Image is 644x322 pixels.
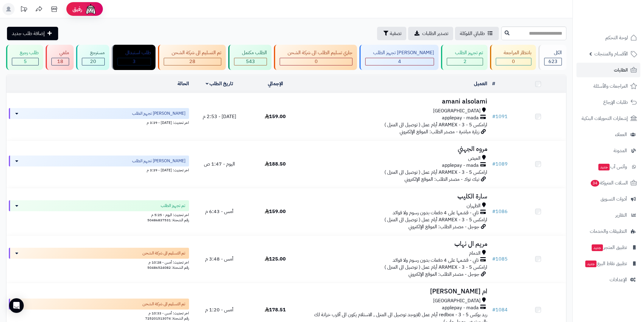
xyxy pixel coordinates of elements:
a: أدوات التسويق [576,192,640,206]
a: طلبات الإرجاع [576,95,640,110]
div: Open Intercom Messenger [9,298,24,313]
span: جديد [598,164,610,170]
span: applepay - mada [442,114,479,121]
span: 623 [548,58,558,65]
span: 18 [57,58,63,65]
span: ارامكس ARAMEX - 3 - 5 أيام عمل ( توصيل الى المنزل ) [384,216,487,223]
a: #1091 [492,113,508,120]
span: جديد [585,261,597,267]
span: جديد [592,244,603,251]
a: تم تجهيز الطلب 2 [440,45,488,70]
span: تصفية [390,30,401,37]
a: طلب رجيع 5 [5,45,44,70]
a: إشعارات التحويلات البنكية [576,111,640,126]
a: إضافة طلب جديد [7,27,58,40]
span: طلبات الإرجاع [603,98,628,107]
span: أمس - 1:20 م [205,306,233,313]
span: 125.00 [265,255,286,263]
span: طلباتي المُوكلة [460,30,485,37]
span: 159.00 [265,113,286,120]
span: 0 [512,58,515,65]
span: اليوم - 1:47 ص [204,160,235,168]
span: تابي - قسّمها على 4 دفعات بدون رسوم ولا فوائد [393,209,479,216]
a: الحالة [177,80,189,87]
span: جوجل - مصدر الطلب: الموقع الإلكتروني [408,223,479,230]
img: ai-face.png [85,3,97,15]
div: الكل [544,49,562,56]
h3: amani alsolami [306,98,487,105]
a: #1085 [492,255,508,263]
span: تيك توك - مصدر الطلب: الموقع الإلكتروني [404,176,479,183]
span: السلات المتروكة [590,179,628,187]
div: اخر تحديث: أمس - 10:28 م [9,259,189,265]
span: رقم الشحنة: 725201513074 [145,316,189,321]
span: العملاء [615,130,627,139]
span: 188.50 [265,160,286,168]
div: اخر تحديث: اليوم - 5:25 م [9,211,189,218]
div: تم التسليم الى شركة الشحن [164,49,221,56]
span: # [492,160,495,168]
span: التطبيقات والخدمات [590,227,627,236]
h3: مريم ال نهاب [306,240,487,247]
div: 2 [447,58,482,65]
div: اخر تحديث: أمس - 10:33 م [9,310,189,316]
span: العيص [468,155,481,162]
a: #1089 [492,160,508,168]
a: المدونة [576,143,640,158]
span: [DATE] - 2:53 م [203,113,236,120]
div: اخر تحديث: [DATE] - 3:39 م [9,166,189,173]
a: جاري تسليم الطلب الى شركة الشحن 0 [273,45,358,70]
span: 3 [133,58,136,65]
span: تابي - قسّمها على 4 دفعات بدون رسوم ولا فوائد [393,257,479,264]
a: التقارير [576,208,640,222]
a: الإجمالي [268,80,283,87]
div: 543 [234,58,267,65]
span: 0 [315,58,318,65]
a: الكل623 [537,45,568,70]
div: 3 [118,58,151,65]
a: الإعدادات [576,272,640,287]
div: 4 [366,58,434,65]
a: مسترجع 20 [75,45,110,70]
span: ارامكس ARAMEX - 3 - 5 أيام عمل ( توصيل الى المنزل ) [384,264,487,271]
a: # [492,80,495,87]
div: 0 [496,58,531,65]
div: 0 [280,58,352,65]
a: التطبيقات والخدمات [576,224,640,239]
span: [GEOGRAPHIC_DATA] [433,107,481,114]
span: # [492,306,495,313]
div: اخر تحديث: [DATE] - 3:39 م [9,119,189,125]
span: التقارير [615,211,627,219]
span: ارامكس ARAMEX - 3 - 5 أيام عمل ( توصيل الى المنزل ) [384,121,487,128]
span: 4 [398,58,401,65]
a: لوحة التحكم [576,30,640,45]
a: #1086 [492,208,508,215]
a: تطبيق المتجرجديد [576,240,640,255]
span: إشعارات التحويلات البنكية [582,114,628,123]
span: ارامكس ARAMEX - 3 - 5 أيام عمل ( توصيل الى المنزل ) [384,169,487,176]
span: المدونة [614,146,627,155]
a: [PERSON_NAME] تجهيز الطلب 4 [358,45,440,70]
span: 2 [464,58,467,65]
div: مسترجع [82,49,104,56]
h3: سارة الكليب [306,193,487,200]
h3: ام [PERSON_NAME] [306,288,487,295]
div: تم تجهيز الطلب [447,49,483,56]
a: وآتس آبجديد [576,159,640,174]
span: 159.00 [265,208,286,215]
div: جاري تسليم الطلب الى شركة الشحن [280,49,352,56]
a: تاريخ الطلب [206,80,233,87]
span: رقم الشحنة: 50486837531 [147,217,189,223]
span: رقم الشحنة: 50486524082 [147,265,189,270]
span: applepay - mada [442,304,479,311]
a: العملاء [576,127,640,142]
a: تصدير الطلبات [408,27,453,40]
span: وآتس آب [598,163,627,171]
span: تم التسليم الى شركة الشحن [142,301,185,307]
span: الظهران [467,202,481,209]
span: الطلبات [614,66,628,74]
h3: مروه الجهني [306,145,487,152]
span: 34 [590,180,600,187]
span: الإعدادات [610,275,627,284]
div: الطلب مكتمل [234,49,267,56]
